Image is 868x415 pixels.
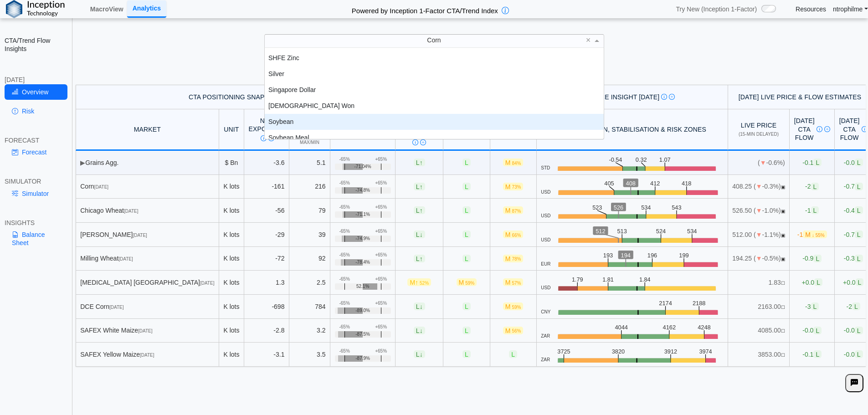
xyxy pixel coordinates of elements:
[855,159,863,166] span: L
[5,144,67,160] a: Forecast
[462,255,471,262] span: L
[802,327,822,334] span: -0.0
[728,199,790,223] td: 526.50 ( -1.0%)
[596,228,606,235] text: 512
[760,159,766,166] span: ▼
[244,295,289,319] td: -698
[781,209,785,214] span: OPEN: Market session is currently open.
[407,278,431,286] span: M
[802,350,822,358] span: -0.1
[781,353,785,358] span: NO FEED: Live data feed not provided for this market.
[650,180,660,187] text: 412
[289,175,330,199] td: 216
[728,295,790,319] td: 2163.00
[420,207,423,214] span: ↑
[289,247,330,271] td: 92
[728,319,790,343] td: 4085.00
[462,159,471,166] span: L
[244,271,289,295] td: 1.3
[811,302,819,310] span: L
[503,278,524,286] span: M
[339,324,349,330] div: -65%
[80,278,214,287] div: [MEDICAL_DATA] [GEOGRAPHIC_DATA]
[666,348,679,355] text: 3912
[844,350,863,358] span: -0.0
[427,36,441,44] span: Corn
[375,205,387,210] div: +65%
[512,233,521,238] span: 66%
[728,247,790,271] td: 194.25 ( -0.5%)
[843,278,863,286] span: +0.0
[375,348,387,354] div: +65%
[339,348,349,354] div: -65%
[414,302,425,310] span: L
[80,206,214,215] div: Chicago Wheat
[781,305,785,310] span: NO FEED: Live data feed not provided for this market.
[839,117,868,142] div: [DATE] CTA Flow
[626,180,636,187] text: 408
[355,332,370,337] span: -87.5%
[355,212,370,217] span: -71.1%
[244,319,289,343] td: -2.8
[621,252,631,259] text: 194
[462,327,471,334] span: L
[354,164,371,169] span: -71.04%
[541,213,550,219] span: USD
[219,271,244,295] td: K lots
[811,206,819,214] span: L
[133,233,147,238] span: [DATE]
[852,302,860,310] span: L
[814,278,822,286] span: L
[420,159,423,166] span: ↑
[824,126,830,132] img: Read More
[512,281,521,286] span: 57%
[77,72,864,77] h5: Positioning data updated at previous day close; Price and Flow estimates updated intraday (15-min...
[558,348,571,355] text: 3725
[856,278,864,286] span: L
[541,357,550,363] span: ZAR
[289,343,330,367] td: 3.5
[355,356,370,361] span: -87.9%
[811,183,819,190] span: L
[541,309,550,315] span: CNY
[109,305,123,310] span: [DATE]
[509,350,517,358] span: L
[80,182,214,190] div: Corn
[647,252,657,259] text: 196
[661,94,667,100] img: Info
[244,199,289,223] td: -56
[249,117,285,142] div: Net Exposure
[420,183,423,190] span: ↑
[339,277,349,282] div: -65%
[375,324,387,330] div: +65%
[265,50,604,66] div: SHFE Zinc
[375,301,387,306] div: +65%
[414,350,425,358] span: L
[855,183,863,190] span: L
[5,76,67,84] div: [DATE]
[289,295,330,319] td: 784
[503,159,524,166] span: M
[412,139,418,145] img: Info
[805,183,819,190] span: -2
[76,151,219,175] td: Grains Agg.
[781,233,785,238] span: OPEN: Market session is currently open.
[585,35,592,47] span: Clear value
[503,183,524,190] span: M
[603,252,613,259] text: 193
[586,36,591,44] span: ×
[503,327,524,334] span: M
[610,156,623,163] text: -0.54
[5,186,67,201] a: Simulator
[265,130,604,146] div: Soybean Meal
[679,252,689,259] text: 199
[244,247,289,271] td: -72
[138,328,152,333] span: [DATE]
[265,66,604,82] div: Silver
[805,302,819,310] span: -3
[676,5,757,13] span: Try New (Inception 1-Factor)
[289,151,330,175] td: 5.1
[244,175,289,199] td: -161
[844,231,863,238] span: -0.7
[5,136,67,144] div: FORECAST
